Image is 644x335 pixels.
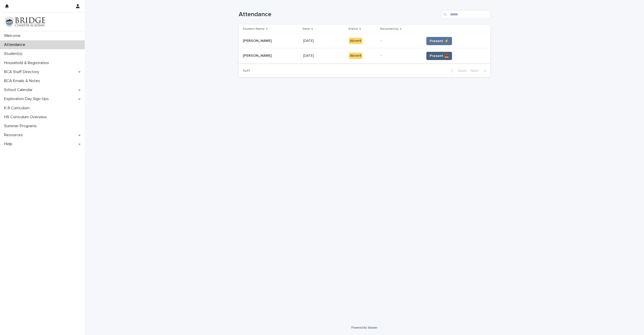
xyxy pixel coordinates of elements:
p: K-8 Curriculum [2,106,34,111]
tr: [PERSON_NAME][PERSON_NAME] [DATE][DATE] Absent-Present 📥 [239,48,490,63]
img: V1C1m3IdTEidaUdm9Hs0 [4,17,45,27]
p: Welcome [2,33,25,38]
p: [DATE] [303,53,315,58]
p: Exploration Day Sign-Ups [2,96,53,101]
p: Date [303,26,310,32]
p: [PERSON_NAME] [243,53,273,58]
input: Search [441,10,490,18]
span: Back [455,69,466,73]
p: Student Name [243,26,265,32]
p: Resources [2,133,27,137]
p: School Calendar [2,87,37,92]
span: Present ⚡ [430,38,449,44]
button: Back [447,68,468,73]
p: Student(s) [2,51,26,56]
p: Help [2,142,16,146]
span: Next [470,69,482,73]
a: Powered By Stacker [351,326,377,329]
h1: Attendance [239,11,439,18]
p: Recorded by [380,26,399,32]
span: Present 📥 [430,53,449,58]
p: Household & Registration [2,61,53,65]
p: BCA Emails & Notes [2,78,44,83]
p: BCA Staff Directory [2,70,43,74]
p: [PERSON_NAME] [243,38,273,43]
p: - [381,39,420,43]
button: Present ⚡ [426,37,452,45]
p: HS Curriculum Overview [2,115,51,120]
div: Absent [349,38,362,44]
p: Attendance [2,42,29,47]
button: Present 📥 [426,52,452,60]
tr: [PERSON_NAME][PERSON_NAME] [DATE][DATE] Absent-Present ⚡ [239,34,490,48]
p: Status [348,26,358,32]
p: 1 of 1 [239,65,254,77]
div: Absent [349,53,362,59]
button: Next [468,68,490,73]
p: Summer Programs [2,124,41,129]
p: - [381,54,420,58]
p: [DATE] [303,38,315,43]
